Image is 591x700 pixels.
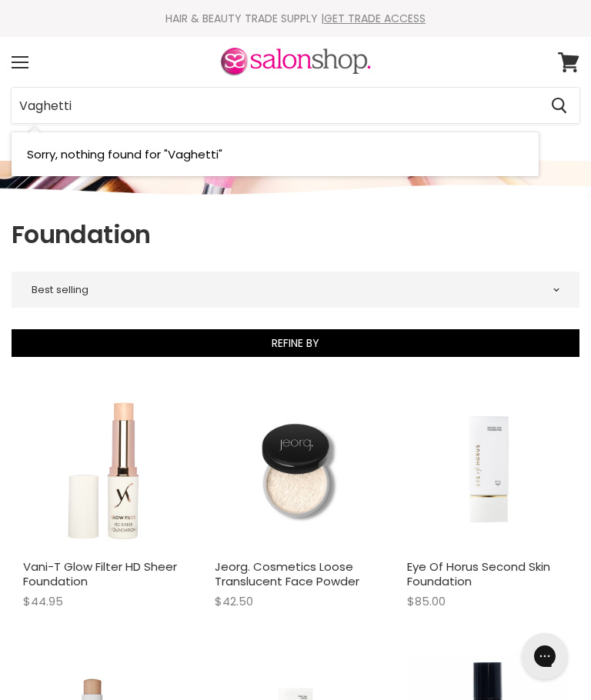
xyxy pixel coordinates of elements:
span: Sorry, nothing found for "Vaghetti" [27,146,222,162]
span: $44.95 [23,593,63,609]
a: Vani-T Glow Filter HD Sheer Foundation [23,390,184,551]
img: Vani-T Glow Filter HD Sheer Foundation [50,390,158,551]
a: Vani-T Glow Filter HD Sheer Foundation [23,558,177,590]
form: Product [11,87,580,124]
button: Search [539,88,579,123]
input: Search [12,88,539,123]
img: Eye Of Horus Second Skin Foundation [407,390,568,551]
iframe: Gorgias live chat messenger [514,628,576,685]
a: GET TRADE ACCESS [324,11,426,26]
li: No Results [12,132,539,176]
span: $85.00 [407,593,446,609]
img: Jeorg. Cosmetics Loose Translucent Face Powder [215,390,376,551]
a: Eye Of Horus Second Skin Foundation [407,558,550,590]
button: Refine By [12,329,579,357]
h1: Foundation [12,218,579,251]
span: $42.50 [215,593,253,609]
a: Jeorg. Cosmetics Loose Translucent Face Powder [215,558,359,590]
